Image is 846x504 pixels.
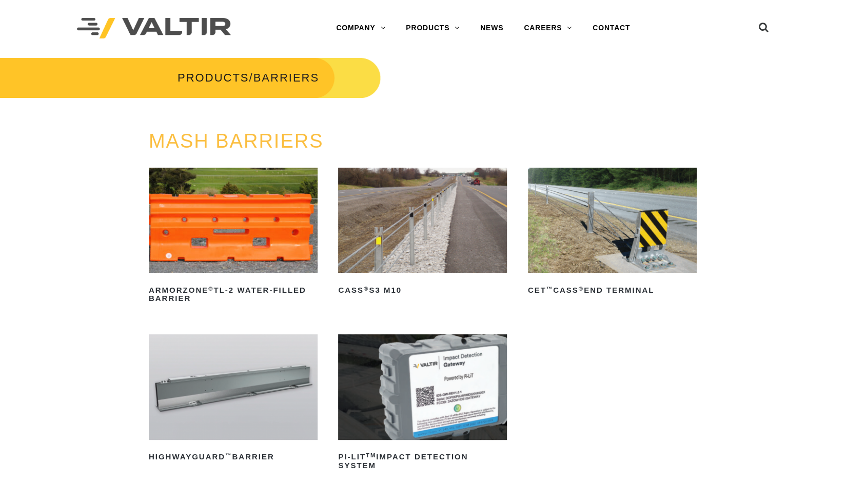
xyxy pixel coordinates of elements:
[338,449,507,474] h2: PI-LIT Impact Detection System
[253,71,319,84] span: BARRIERS
[366,452,376,458] sup: TM
[338,168,507,298] a: CASS®S3 M10
[470,18,514,38] a: NEWS
[579,286,584,292] sup: ®
[528,168,697,298] a: CET™CASS®End Terminal
[396,18,470,38] a: PRODUCTS
[208,286,213,292] sup: ®
[514,18,582,38] a: CAREERS
[546,286,553,292] sup: ™
[364,286,369,292] sup: ®
[225,452,232,458] sup: ™
[178,71,249,84] a: PRODUCTS
[149,130,324,152] a: MASH BARRIERS
[528,282,697,298] h2: CET CASS End Terminal
[149,282,318,307] h2: ArmorZone TL-2 Water-Filled Barrier
[149,449,318,466] h2: HighwayGuard Barrier
[149,334,318,465] a: HighwayGuard™Barrier
[338,282,507,298] h2: CASS S3 M10
[77,18,231,39] img: Valtir
[338,334,507,474] a: PI-LITTMImpact Detection System
[149,168,318,307] a: ArmorZone®TL-2 Water-Filled Barrier
[582,18,640,38] a: CONTACT
[326,18,396,38] a: COMPANY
